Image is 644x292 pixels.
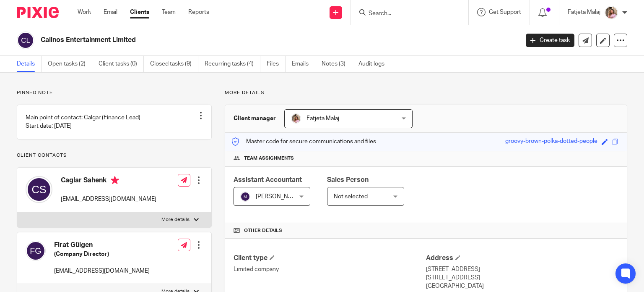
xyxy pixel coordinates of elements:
[111,176,119,184] i: Primary
[17,56,42,72] a: Details
[99,56,144,72] a: Client tasks (0)
[426,282,618,290] p: [GEOGRAPHIC_DATA]
[150,56,198,72] a: Closed tasks (9)
[426,265,618,274] p: [STREET_ADDRESS]
[17,32,34,49] img: svg%3E
[240,192,250,202] img: svg%3E
[104,8,117,16] a: Email
[322,56,352,72] a: Notes (3)
[505,137,597,147] div: groovy-brown-polka-dotted-people
[568,8,600,16] p: Fatjeta Malaj
[130,8,149,16] a: Clients
[188,8,209,16] a: Reports
[267,56,286,72] a: Files
[231,137,376,146] p: Master code for secure communications and files
[78,8,91,16] a: Work
[61,195,156,203] p: [EMAIL_ADDRESS][DOMAIN_NAME]
[489,9,521,15] span: Get Support
[205,56,260,72] a: Recurring tasks (4)
[54,250,150,258] h5: (Company Director)
[17,7,59,18] img: Pixie
[306,116,339,121] span: Fatjeta Malaj
[26,241,46,261] img: svg%3E
[54,241,150,250] h4: Firat Gülgen
[17,89,212,96] p: Pinned note
[426,274,618,282] p: [STREET_ADDRESS]
[234,114,276,123] h3: Client manager
[368,10,443,18] input: Search
[17,152,212,159] p: Client contacts
[61,176,156,187] h4: Caglar Sahenk
[161,216,190,223] p: More details
[291,113,301,124] img: MicrosoftTeams-image%20(5).png
[48,56,92,72] a: Open tasks (2)
[54,267,150,275] p: [EMAIL_ADDRESS][DOMAIN_NAME]
[41,36,419,45] h2: Calinos Entertainment Limited
[327,176,369,183] span: Sales Person
[526,34,574,47] a: Create task
[244,227,282,234] span: Other details
[26,176,52,203] img: svg%3E
[358,56,391,72] a: Audit logs
[292,56,315,72] a: Emails
[256,194,302,200] span: [PERSON_NAME]
[426,254,618,263] h4: Address
[234,176,302,183] span: Assistant Accountant
[334,194,368,200] span: Not selected
[244,155,294,162] span: Team assignments
[234,254,426,263] h4: Client type
[225,89,627,96] p: More details
[162,8,176,16] a: Team
[605,6,618,19] img: MicrosoftTeams-image%20(5).png
[234,265,426,274] p: Limited company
